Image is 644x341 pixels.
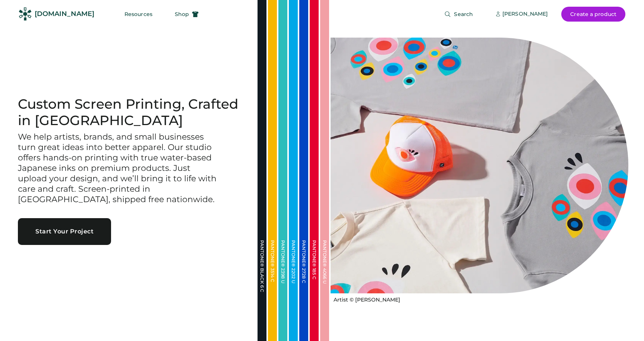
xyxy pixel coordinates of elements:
div: Artist © [PERSON_NAME] [334,296,400,304]
div: PANTONE® 3514 C [270,240,275,315]
div: PANTONE® 2202 U [291,240,296,315]
button: Search [435,7,482,22]
button: Start Your Project [18,218,111,245]
img: Rendered Logo - Screens [19,7,32,20]
div: PANTONE® 185 C [312,240,316,315]
button: Create a product [561,7,625,22]
div: PANTONE® 2398 U [281,240,285,315]
div: PANTONE® BLACK 6 C [260,240,264,315]
button: Resources [116,7,161,22]
span: Search [454,12,473,17]
div: [PERSON_NAME] [502,10,548,18]
button: Shop [166,7,208,22]
div: PANTONE® 2728 C [302,240,306,315]
h3: We help artists, brands, and small businesses turn great ideas into better apparel. Our studio of... [18,132,219,205]
div: [DOMAIN_NAME] [35,9,94,19]
a: Artist © [PERSON_NAME] [331,293,400,304]
span: Shop [175,12,189,17]
h1: Custom Screen Printing, Crafted in [GEOGRAPHIC_DATA] [18,96,240,129]
div: PANTONE® 4066 U [322,240,327,315]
